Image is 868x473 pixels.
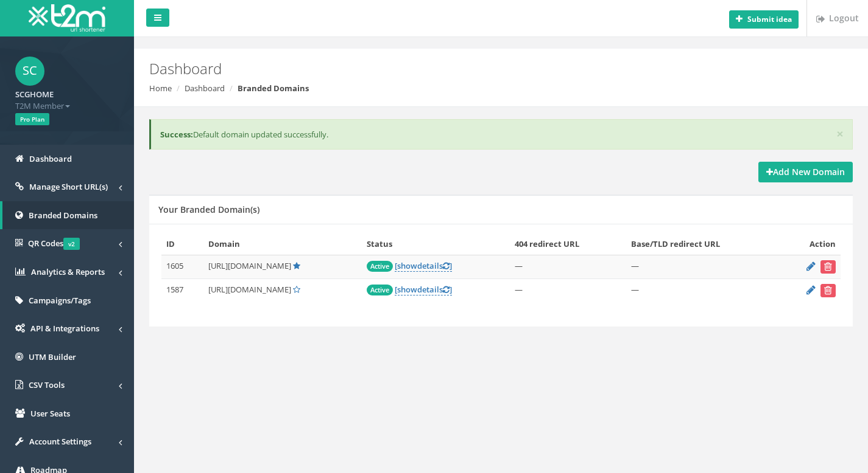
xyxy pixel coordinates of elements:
span: [URL][DOMAIN_NAME] [208,284,291,295]
th: ID [161,233,203,255]
th: Domain [203,233,362,255]
a: [showdetails] [395,284,452,295]
span: CSV Tools [29,379,65,390]
td: — [626,278,780,302]
td: — [626,255,780,278]
th: Base/TLD redirect URL [626,233,780,255]
b: Submit idea [747,14,792,24]
span: QR Codes [28,238,80,249]
h2: Dashboard [149,61,733,77]
span: User Seats [30,408,70,419]
td: 1605 [161,255,203,278]
span: Dashboard [29,153,72,164]
a: SCGHOME T2M Member [15,86,119,111]
span: Active [367,261,393,272]
strong: Branded Domains [238,83,309,94]
a: Dashboard [185,83,225,94]
b: Success: [160,129,193,140]
span: [URL][DOMAIN_NAME] [208,260,291,271]
span: Active [367,285,393,295]
div: Default domain updated successfully. [149,119,853,150]
span: Analytics & Reports [31,266,105,277]
td: — [510,255,626,278]
a: Add New Domain [758,162,853,182]
th: Action [780,233,841,255]
span: T2M Member [15,100,119,112]
span: Pro Plan [15,113,49,125]
span: v2 [63,238,80,250]
td: — [510,278,626,302]
img: T2M [29,4,105,32]
a: [showdetails] [395,260,452,272]
button: × [836,128,844,140]
span: show [397,284,417,295]
button: Submit idea [729,10,799,29]
a: Set Default [293,284,300,295]
strong: Add New Domain [766,166,845,178]
span: API & Integrations [30,323,99,334]
a: Default [293,260,300,271]
span: SC [15,57,44,86]
span: Manage Short URL(s) [29,181,108,192]
th: 404 redirect URL [510,233,626,255]
span: UTM Builder [29,351,76,362]
td: 1587 [161,278,203,302]
span: Branded Domains [29,210,97,221]
h5: Your Branded Domain(s) [158,205,259,214]
span: Campaigns/Tags [29,295,91,306]
span: show [397,260,417,271]
strong: SCGHOME [15,89,54,100]
span: Account Settings [29,436,91,447]
a: Home [149,83,172,94]
th: Status [362,233,510,255]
